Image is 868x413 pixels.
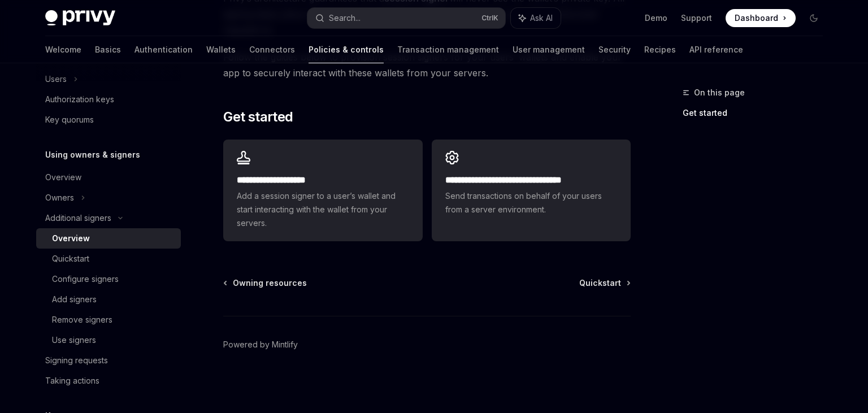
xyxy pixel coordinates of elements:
[206,36,236,63] a: Wallets
[36,89,181,110] a: Authorization keys
[45,191,74,205] div: Owners
[805,9,823,27] button: Toggle dark mode
[223,140,422,241] a: **** **** **** *****Add a session signer to a user’s wallet and start interacting with the wallet...
[681,12,712,24] a: Support
[579,277,630,289] a: Quickstart
[694,86,745,99] span: On this page
[645,12,667,24] a: Demo
[45,374,99,388] div: Taking actions
[511,8,561,28] button: Ask AI
[52,232,90,245] div: Overview
[52,333,96,347] div: Use signers
[52,313,112,327] div: Remove signers
[445,189,617,216] span: Send transactions on behalf of your users from a server environment.
[530,12,553,24] span: Ask AI
[45,93,114,106] div: Authorization keys
[52,252,89,266] div: Quickstart
[36,330,181,350] a: Use signers
[237,189,409,230] span: Add a session signer to a user’s wallet and start interacting with the wallet from your servers.
[689,36,743,63] a: API reference
[36,249,181,269] a: Quickstart
[45,36,81,63] a: Welcome
[309,36,384,63] a: Policies & controls
[45,10,115,26] img: dark logo
[52,293,97,306] div: Add signers
[36,289,181,310] a: Add signers
[223,339,298,350] a: Powered by Mintlify
[45,148,140,162] h5: Using owners & signers
[45,113,94,127] div: Key quorums
[36,167,181,188] a: Overview
[224,277,307,289] a: Owning resources
[45,354,108,367] div: Signing requests
[249,36,295,63] a: Connectors
[683,104,832,122] a: Get started
[223,108,293,126] span: Get started
[598,36,631,63] a: Security
[45,211,111,225] div: Additional signers
[644,36,676,63] a: Recipes
[329,11,361,25] div: Search...
[52,272,119,286] div: Configure signers
[36,110,181,130] a: Key quorums
[307,8,505,28] button: Search...CtrlK
[36,310,181,330] a: Remove signers
[397,36,499,63] a: Transaction management
[45,171,81,184] div: Overview
[36,269,181,289] a: Configure signers
[726,9,796,27] a: Dashboard
[95,36,121,63] a: Basics
[223,49,631,81] span: Follow the guides below to provision session signers for your users’ wallets and enable your app ...
[513,36,585,63] a: User management
[36,350,181,371] a: Signing requests
[134,36,193,63] a: Authentication
[233,277,307,289] span: Owning resources
[36,371,181,391] a: Taking actions
[481,14,498,23] span: Ctrl K
[579,277,621,289] span: Quickstart
[735,12,778,24] span: Dashboard
[36,228,181,249] a: Overview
